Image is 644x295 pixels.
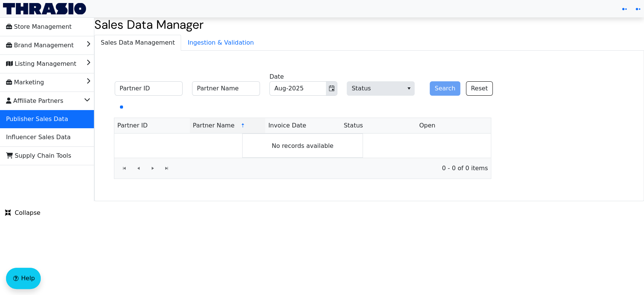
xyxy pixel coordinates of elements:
span: Open [419,121,435,130]
span: Help [21,274,35,283]
div: No records available [242,134,363,158]
h2: Sales Data Manager [94,17,644,32]
span: Partner Name [193,121,234,130]
span: Ingestion & Validation [181,35,260,50]
button: Toggle calendar [326,82,337,95]
span: Status [344,121,363,130]
span: Status [347,81,415,96]
span: 0 - 0 of 0 items [180,164,488,173]
span: Listing Management [6,58,76,70]
button: Help floatingactionbutton [6,268,41,289]
button: Reset [466,81,493,96]
button: select [403,82,414,95]
span: Affiliate Partners [6,95,63,107]
span: Influencer Sales Data [6,131,71,143]
img: Thrasio Logo [3,3,86,14]
div: Page 1 of 0 [114,158,491,179]
span: Publisher Sales Data [6,113,68,125]
span: Partner ID [117,121,148,130]
span: Marketing [6,76,44,88]
span: Brand Management [6,39,74,51]
span: Invoice Date [268,121,306,130]
span: Supply Chain Tools [6,150,71,162]
span: Collapse [5,208,40,217]
label: Date [269,72,284,81]
input: Aug-2025 [270,82,326,95]
span: Store Management [6,21,72,33]
span: Sales Data Management [95,35,181,50]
